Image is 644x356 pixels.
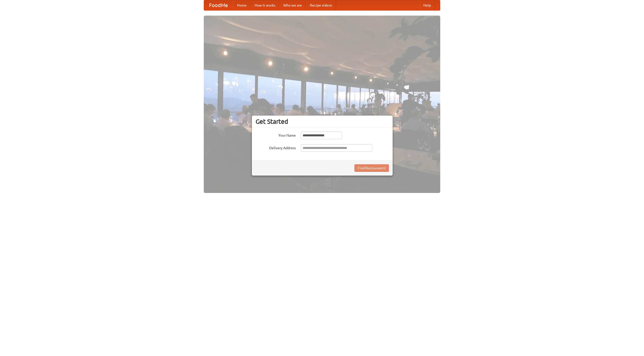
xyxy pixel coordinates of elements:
a: Help [419,0,435,10]
a: How it works [251,0,279,10]
button: Find Restaurants! [354,164,389,172]
label: Delivery Address [256,144,296,150]
label: Your Name [256,132,296,138]
a: FoodMe [204,0,233,10]
a: Recipe videos [306,0,336,10]
h3: Get Started [256,118,389,125]
a: Who we are [279,0,306,10]
a: Home [233,0,251,10]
